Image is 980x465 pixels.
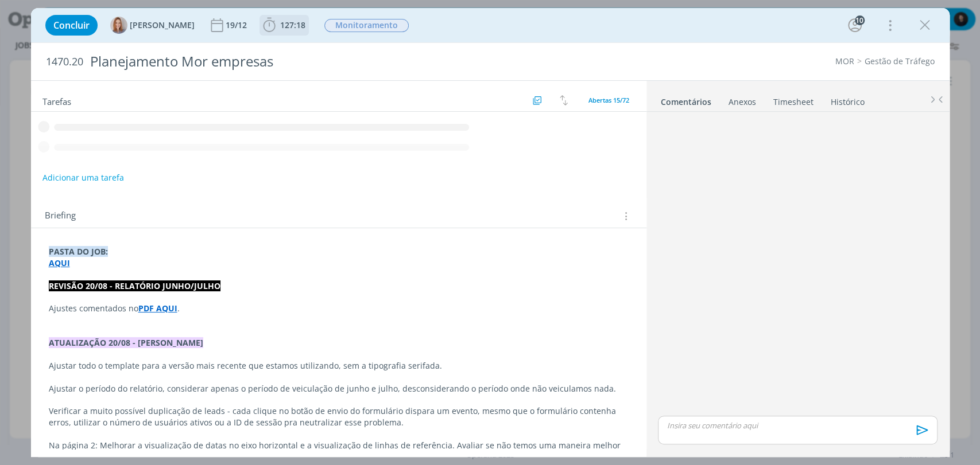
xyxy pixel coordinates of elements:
[49,440,629,463] p: Na página 2: Melhorar a visualização de datas no eixo horizontal e a visualização de linhas de re...
[226,21,249,29] div: 19/12
[42,167,125,188] button: Adicionar uma tarefa
[260,16,308,34] button: 127:18
[42,93,71,107] span: Tarefas
[49,246,108,257] strong: PASTA DO JOB:
[49,383,629,394] p: Ajustar o período do relatório, considerar apenas o período de veiculação de junho e julho, desco...
[729,96,756,108] div: Anexos
[835,56,854,67] a: MOR
[110,17,195,34] button: A[PERSON_NAME]
[49,303,629,314] p: Ajustes comentados no .
[130,21,195,29] span: [PERSON_NAME]
[53,21,90,30] span: Concluir
[660,91,712,108] a: Comentários
[45,15,98,36] button: Concluir
[773,91,814,108] a: Timesheet
[560,95,568,105] img: arrow-down-up.svg
[110,17,127,34] img: A
[49,280,220,291] strong: REVISÃO 20/08 - RELATÓRIO JUNHO/JULHO
[865,56,935,67] a: Gestão de Tráfego
[46,56,83,68] span: 1470.20
[830,91,865,108] a: Histórico
[846,16,864,34] button: 10
[324,18,409,33] button: Monitoramento
[855,15,865,25] div: 10
[49,405,629,428] p: Verificar a muito possível duplicação de leads - cada clique no botão de envio do formulário disp...
[49,257,70,268] a: AQUI
[45,209,76,224] span: Briefing
[49,360,629,372] p: Ajustar todo o template para a versão mais recente que estamos utilizando, sem a tipografia serif...
[588,96,629,104] span: Abertas 15/72
[31,8,950,457] div: dialog
[86,48,560,76] div: Planejamento Mor empresas
[324,19,409,32] span: Monitoramento
[138,303,177,314] a: PDF AQUI
[280,19,305,30] span: 127:18
[49,337,203,348] strong: ATUALIZAÇÃO 20/08 - [PERSON_NAME]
